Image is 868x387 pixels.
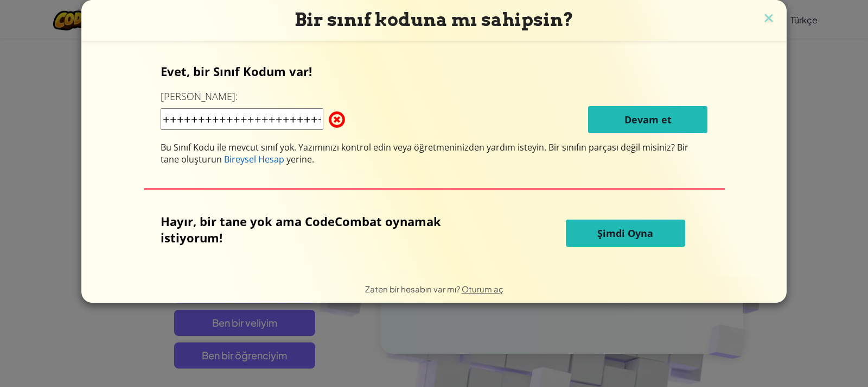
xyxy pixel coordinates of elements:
span: Zaten bir hesabın var mı? [365,284,462,294]
span: Şimdi Oyna [597,227,653,240]
span: Bireysel Hesap [224,153,284,165]
label: [PERSON_NAME]: [161,90,238,103]
span: Bu Sınıf Kodu ile mevcut sınıf yok. Yazımınızı kontrol edin veya öğretmeninizden yardım isteyin. [161,141,548,153]
p: Evet, bir Sınıf Kodum var! [161,63,707,79]
p: Hayır, bir tane yok ama CodeCombat oynamak istiyorum! [161,213,489,246]
button: Devam et [588,106,707,133]
a: Oturum aç [462,284,503,294]
span: Bir sınıf koduna mı sahipsin? [295,9,573,30]
span: Devam et [624,113,672,126]
img: close icon [762,11,776,27]
span: yerine. [284,153,314,165]
span: Bir sınıfın parçası değil misiniz? Bir tane oluşturun [161,141,688,165]
button: Şimdi Oyna [566,220,685,247]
